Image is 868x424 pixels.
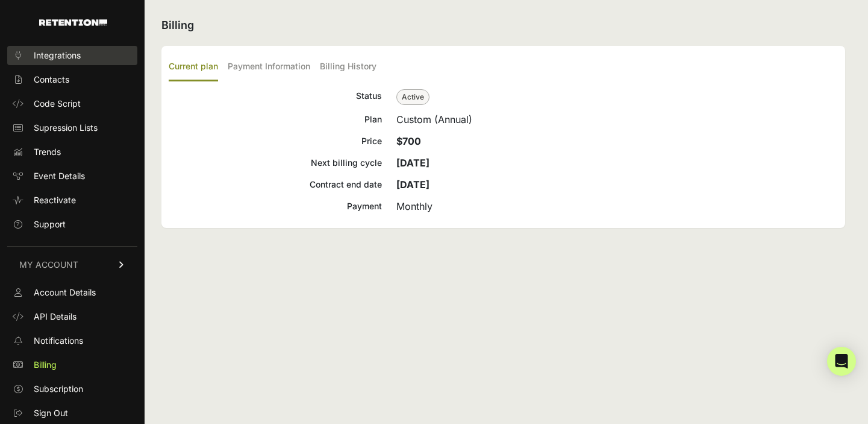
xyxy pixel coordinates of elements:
[34,122,98,134] span: Supression Lists
[39,19,107,26] img: Retention.com
[7,403,137,423] a: Sign Out
[161,17,845,34] h2: Billing
[34,383,83,395] span: Subscription
[7,191,137,210] a: Reactivate
[169,134,382,148] div: Price
[7,118,137,138] a: Supression Lists
[7,246,137,283] a: MY ACCOUNT
[34,359,57,371] span: Billing
[7,46,137,65] a: Integrations
[396,179,429,191] strong: [DATE]
[396,199,838,214] div: Monthly
[34,311,76,323] span: API Details
[396,157,429,169] strong: [DATE]
[169,177,382,192] div: Contract end date
[7,355,137,375] a: Billing
[34,74,69,86] span: Contacts
[34,98,81,110] span: Code Script
[7,307,137,326] a: API Details
[396,135,421,147] strong: $700
[34,218,66,230] span: Support
[34,194,76,206] span: Reactivate
[7,215,137,234] a: Support
[7,331,137,350] a: Notifications
[169,112,382,127] div: Plan
[169,156,382,170] div: Next billing cycle
[7,94,137,113] a: Code Script
[7,142,137,162] a: Trends
[396,112,838,127] div: Custom (Annual)
[19,259,78,271] span: MY ACCOUNT
[34,170,85,182] span: Event Details
[169,89,382,105] div: Status
[34,286,96,299] span: Account Details
[7,166,137,186] a: Event Details
[169,199,382,214] div: Payment
[7,70,137,89] a: Contacts
[34,407,68,419] span: Sign Out
[320,53,376,81] label: Billing History
[34,335,83,347] span: Notifications
[34,146,61,158] span: Trends
[34,49,81,62] span: Integrations
[228,53,310,81] label: Payment Information
[7,283,137,302] a: Account Details
[169,53,218,81] label: Current plan
[827,347,856,376] div: Open Intercom Messenger
[7,379,137,399] a: Subscription
[396,89,429,105] span: Active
